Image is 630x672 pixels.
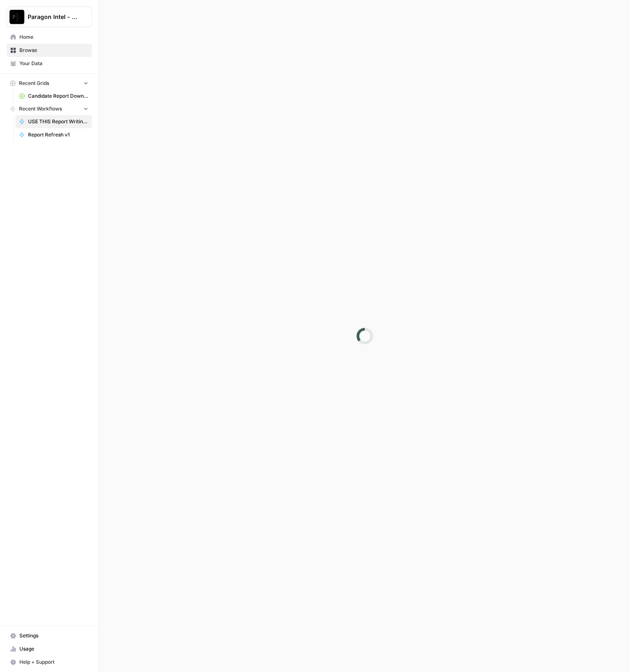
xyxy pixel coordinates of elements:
button: Help + Support [7,656,92,669]
button: Recent Grids [7,77,92,89]
a: Home [7,31,92,44]
a: Candidate Report Download Sheet [15,89,92,103]
span: Settings [19,632,88,639]
a: Your Data [7,57,92,70]
span: Paragon Intel - Bill / Ty / [PERSON_NAME] R&D [28,13,78,21]
span: Home [19,33,88,41]
img: Paragon Intel - Bill / Ty / Colby R&D Logo [9,9,24,24]
button: Recent Workflows [7,103,92,115]
a: Settings [7,629,92,642]
span: Usage [19,645,88,653]
span: Candidate Report Download Sheet [28,92,88,100]
a: Browse [7,44,92,57]
span: Recent Grids [19,80,49,87]
span: USE THIS Report Writing Workflow - v2 Gemini One Analysis [28,118,88,125]
span: Report Refresh v1 [28,131,88,139]
span: Browse [19,47,88,54]
span: Help + Support [19,658,88,666]
button: Workspace: Paragon Intel - Bill / Ty / Colby R&D [7,7,92,27]
span: Recent Workflows [19,105,62,113]
span: Your Data [19,60,88,67]
a: Usage [7,642,92,656]
a: Report Refresh v1 [15,128,92,141]
a: USE THIS Report Writing Workflow - v2 Gemini One Analysis [15,115,92,128]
